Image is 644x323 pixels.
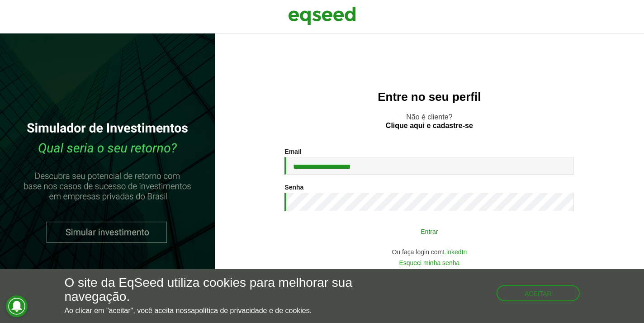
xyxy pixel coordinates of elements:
button: Aceitar [497,285,580,301]
img: EqSeed Logo [288,5,356,27]
a: Clique aqui e cadastre-se [386,122,473,129]
button: Entrar [312,223,547,240]
a: política de privacidade e de cookies [195,307,310,314]
h2: Entre no seu perfil [233,90,626,104]
label: Senha [284,184,303,190]
h5: O site da EqSeed utiliza cookies para melhorar sua navegação. [64,276,374,304]
p: Não é cliente? [233,113,626,130]
a: LinkedIn [443,249,467,255]
div: Ou faça login com [284,249,574,255]
p: Ao clicar em "aceitar", você aceita nossa . [64,306,374,315]
label: Email [284,148,301,155]
a: Esqueci minha senha [399,260,459,266]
